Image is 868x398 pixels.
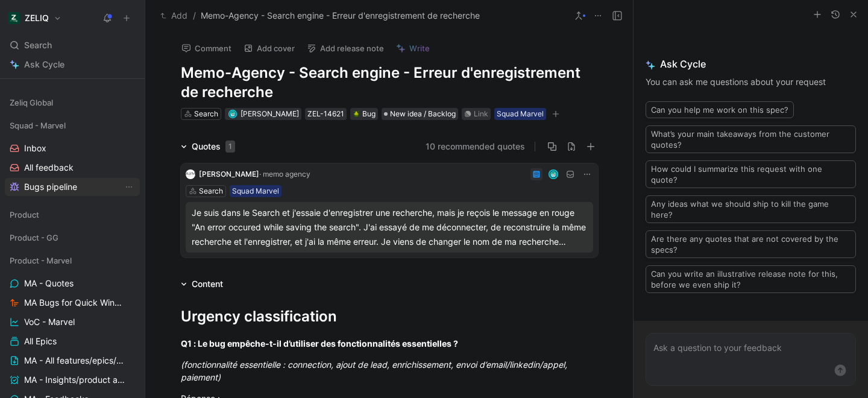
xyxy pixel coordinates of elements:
span: Product - Marvel [10,254,72,267]
div: Search [199,185,223,197]
button: Add release note [301,40,389,57]
span: [PERSON_NAME] [199,169,259,178]
div: Bug [353,108,376,120]
div: Content [192,277,223,291]
span: Memo-Agency - Search engine - Erreur d'enregistrement de recherche [201,8,480,23]
img: logo [186,169,195,179]
span: Ask Cycle [24,57,64,72]
div: Product - GG [5,229,140,247]
button: Write [391,40,435,57]
div: 1 [225,141,235,153]
div: Product [5,206,140,224]
h1: ZELIQ [25,13,49,24]
div: Content [176,277,228,291]
img: ZELIQ [8,12,20,24]
button: Add [157,8,190,23]
button: What’s your main takeaways from the customer quotes? [646,125,856,153]
h1: Memo-Agency - Search engine - Erreur d'enregistrement de recherche [181,63,598,102]
button: How could I summarize this request with one quote? [646,160,856,188]
div: Squad - MarvelInboxAll feedbackBugs pipelineView actions [5,116,140,196]
span: · memo agency [259,169,310,178]
button: Can you write an illustrative release note for this, before we even ship it? [646,265,856,293]
strong: Q1 : Le bug empêche-t-il d’utiliser des fonctionnalités essentielles ? [181,338,458,349]
a: MA Bugs for Quick Wins days [5,294,140,312]
div: Product - Marvel [5,251,140,270]
div: ZEL-14621 [307,108,344,120]
span: Product - GG [10,232,58,244]
a: All Epics [5,332,140,350]
button: Comment [176,40,237,57]
div: Search [194,108,218,120]
div: Squad Marvel [232,185,279,197]
div: 🪲Bug [350,108,378,120]
div: New idea / Backlog [382,108,458,120]
div: Je suis dans le Search et j'essaie d'enregistrer une recherche, mais je reçois le message en roug... [192,206,587,249]
span: All feedback [24,162,74,174]
div: Squad - Marvel [5,116,140,134]
a: Inbox [5,139,140,157]
img: avatar [230,110,236,117]
div: Search [5,36,140,54]
span: Product [10,209,39,221]
button: Add cover [238,40,300,57]
span: MA - Quotes [24,277,74,289]
a: Ask Cycle [5,55,140,74]
div: Zeliq Global [5,93,140,115]
a: MA - Quotes [5,274,140,292]
button: Are there any quotes that are not covered by the specs? [646,230,856,258]
span: Search [24,38,52,52]
a: MA - All features/epics/bugs [5,352,140,370]
div: Urgency classification [181,306,598,327]
div: Link [474,108,488,120]
span: / [193,8,196,23]
span: Bugs pipeline [24,181,77,193]
div: Squad Marvel [497,108,544,120]
button: View actions [123,181,135,193]
a: MA - Insights/product area/date [5,371,140,389]
button: ZELIQZELIQ [5,10,64,27]
em: (fonctionnalité essentielle : connection, ajout de lead, enrichissement, envoi d’email/linkedin/a... [181,359,570,382]
span: Write [409,43,430,54]
span: All Epics [24,335,57,347]
button: Any ideas what we should ship to kill the game here? [646,195,856,223]
div: Product [5,206,140,227]
span: Zeliq Global [10,96,53,109]
p: You can ask me questions about your request [646,75,856,89]
button: 10 recommended quotes [426,139,525,154]
span: New idea / Backlog [390,108,456,120]
div: Zeliq Global [5,93,140,112]
span: MA - Insights/product area/date [24,374,125,386]
div: Quotes [192,139,235,154]
div: Quotes1 [176,139,240,154]
span: Inbox [24,142,46,154]
img: 🪲 [353,110,360,118]
a: Bugs pipelineView actions [5,178,140,196]
button: Can you help me work on this spec? [646,101,794,118]
span: MA - All features/epics/bugs [24,355,124,367]
a: All feedback [5,159,140,177]
span: [PERSON_NAME] [241,109,299,118]
span: Squad - Marvel [10,119,66,131]
div: Product - GG [5,229,140,250]
span: VoC - Marvel [24,316,75,328]
img: avatar [549,170,557,178]
span: MA Bugs for Quick Wins days [24,297,125,309]
a: VoC - Marvel [5,313,140,331]
span: Ask Cycle [646,57,856,71]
